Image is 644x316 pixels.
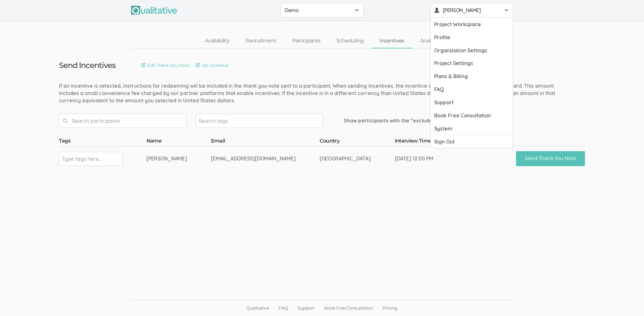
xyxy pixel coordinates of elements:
a: Edit Thank You Note [141,62,189,69]
a: Participants [284,34,328,48]
a: FAQ [274,300,293,316]
span: Demo [285,7,351,14]
th: Tags [59,137,146,146]
button: Demo [281,3,364,18]
td: [PERSON_NAME] [146,146,211,171]
a: Plans & Billing [431,70,513,83]
h3: Send Incentives [59,61,116,70]
a: Support [431,96,513,109]
span: [PERSON_NAME] [443,7,500,14]
td: [DATE] 12:00 PM [395,146,457,171]
a: Sign Out [431,135,513,148]
td: [GEOGRAPHIC_DATA] [320,146,395,171]
a: Project Workspace [431,18,513,31]
a: System [431,122,513,135]
input: Search participants [59,114,186,128]
a: Support [293,300,319,316]
img: Qualitative [131,6,177,15]
input: Type tags here... [62,155,102,163]
th: Interview Time [395,137,457,146]
a: Incentives [372,34,412,48]
a: Analysis [412,34,447,48]
a: Pricing [378,300,402,316]
a: Availability [197,34,237,48]
a: Scheduling [329,34,372,48]
a: Organization Settings [431,44,513,57]
td: [EMAIL_ADDRESS][DOMAIN_NAME] [211,146,320,171]
div: If an incentive is selected, instructions for redeeming will be included in the thank you note se... [59,82,559,104]
th: Email [211,137,320,146]
th: Name [146,137,211,146]
iframe: Chat Widget [612,285,644,316]
span: Show participants with the "exclude" tag [333,117,445,124]
a: Project Settings [431,56,513,70]
button: Send Thank You Note [516,151,585,166]
a: Profile [431,31,513,44]
a: Book Free Consultation [319,300,378,316]
input: Search tags [199,117,238,125]
a: Qualitative [242,300,274,316]
a: FAQ [431,83,513,96]
a: Set Incentive [195,62,228,69]
a: Book Free Consultation [431,109,513,122]
button: [PERSON_NAME] [430,3,513,18]
th: Country [320,137,395,146]
a: Recruitment [237,34,284,48]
